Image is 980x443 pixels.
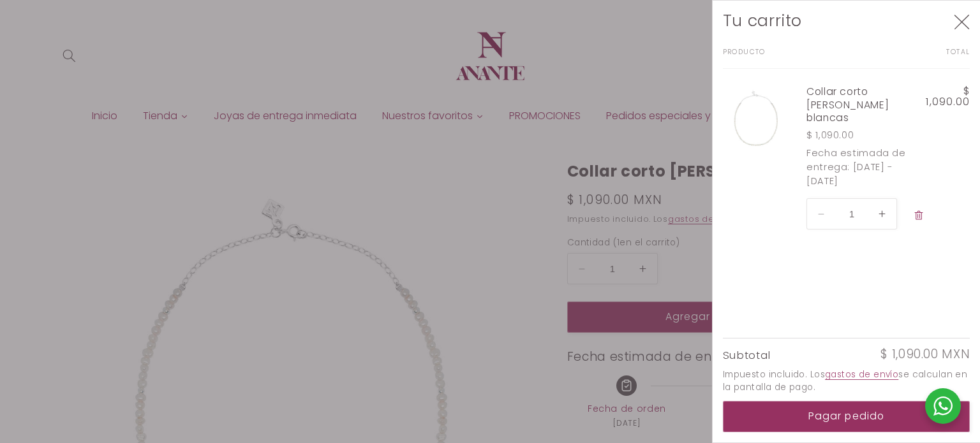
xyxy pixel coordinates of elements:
p: $ 1,090.00 MXN [880,349,970,361]
h2: Subtotal [723,350,771,361]
div: $ 1,090.00 [806,129,909,143]
dt: Fecha estimada de entrega: [806,147,906,173]
h2: Tu carrito [723,11,802,32]
th: Total [847,48,970,69]
dd: [DATE] - [DATE] [806,161,893,187]
small: Impuesto incluido. Los se calculan en la pantalla de pago. [723,368,970,394]
button: Pagar pedido [723,401,970,432]
a: Collar corto [PERSON_NAME] blancas [806,85,909,124]
input: Cantidad para Collar corto de perlas blancas [836,198,868,229]
th: Producto [723,48,847,69]
button: Cerrar [947,7,976,36]
a: gastos de envío [825,368,898,381]
button: Eliminar Collar corto de perlas blancas [907,201,931,229]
